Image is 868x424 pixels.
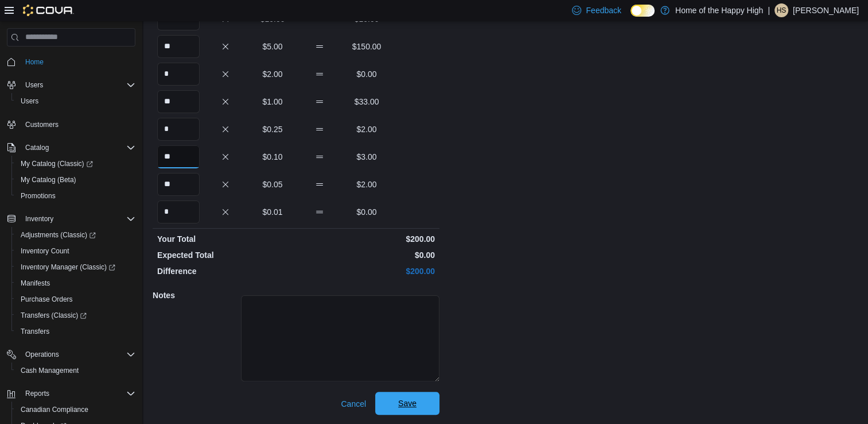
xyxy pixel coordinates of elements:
span: Users [21,97,38,106]
span: Canadian Compliance [16,403,135,417]
span: Users [16,94,135,108]
button: Users [2,77,140,93]
a: Users [16,94,43,108]
a: Purchase Orders [16,292,77,306]
button: Inventory Count [11,243,140,259]
span: Customers [25,120,59,129]
span: Home [25,57,44,67]
span: Inventory Count [21,246,69,256]
button: Users [21,78,48,92]
span: HS [777,3,787,17]
p: $200.00 [298,265,435,277]
span: My Catalog (Classic) [21,159,93,168]
button: Purchase Orders [11,291,140,307]
a: Transfers (Classic) [16,309,91,322]
a: Transfers [16,325,54,338]
span: Manifests [16,276,135,290]
span: Operations [21,348,135,361]
button: My Catalog (Beta) [11,172,140,188]
a: Inventory Manager (Classic) [16,260,120,274]
p: Your Total [157,233,294,245]
button: Inventory [21,212,58,226]
a: Canadian Compliance [16,403,93,417]
a: Customers [21,118,63,132]
span: My Catalog (Classic) [16,157,135,171]
p: $0.25 [251,124,294,135]
span: Inventory [21,212,135,226]
img: Cova [23,5,74,16]
a: Home [21,55,48,69]
input: Quantity [157,118,200,141]
p: $3.00 [345,151,388,163]
input: Quantity [157,201,200,223]
span: Users [21,78,135,92]
input: Quantity [157,145,200,168]
button: Users [11,93,140,109]
span: Purchase Orders [21,295,73,304]
p: $2.00 [251,68,294,80]
a: Inventory Count [16,244,74,258]
button: Canadian Compliance [11,402,140,418]
span: My Catalog (Beta) [16,173,135,187]
button: Promotions [11,188,140,204]
span: Inventory [25,214,53,223]
button: Operations [21,348,64,361]
span: Operations [25,350,59,359]
a: Transfers (Classic) [11,307,140,323]
input: Quantity [157,63,200,86]
p: $5.00 [251,41,294,52]
span: Dark Mode [630,17,631,17]
span: Users [25,80,43,90]
span: Cash Management [21,366,79,375]
span: Promotions [16,189,135,203]
button: Cancel [336,392,371,415]
p: $0.01 [251,206,294,218]
button: Customers [2,116,140,133]
span: Reports [25,389,49,398]
a: Inventory Manager (Classic) [11,259,140,275]
a: Adjustments (Classic) [16,228,100,242]
a: My Catalog (Classic) [16,157,98,171]
p: $0.05 [251,179,294,190]
button: Catalog [21,141,53,155]
button: Save [375,392,439,415]
p: $1.00 [251,96,294,107]
p: | [768,3,770,17]
span: Cancel [341,398,366,410]
p: $0.00 [298,249,435,261]
input: Quantity [157,35,200,58]
span: Inventory Manager (Classic) [16,260,135,274]
span: Save [398,398,417,409]
h5: Notes [153,284,239,307]
button: Reports [21,387,54,400]
p: $200.00 [298,233,435,245]
button: Operations [2,346,140,363]
p: Difference [157,265,294,277]
p: $2.00 [345,179,388,190]
span: Adjustments (Classic) [21,230,96,240]
span: Customers [21,117,135,132]
a: Adjustments (Classic) [11,227,140,243]
div: Harshpreet Singh [774,3,788,17]
p: [PERSON_NAME] [793,3,859,17]
span: Feedback [586,5,621,16]
span: Transfers [21,327,49,336]
p: $0.00 [345,68,388,80]
a: Promotions [16,189,60,203]
span: Promotions [21,191,56,201]
span: Canadian Compliance [21,405,88,414]
p: $0.10 [251,151,294,163]
input: Quantity [157,90,200,113]
button: Cash Management [11,363,140,379]
input: Dark Mode [630,5,655,17]
span: Transfers (Classic) [21,311,87,320]
span: Home [21,55,135,69]
p: $2.00 [345,124,388,135]
a: Cash Management [16,364,83,377]
span: Cash Management [16,364,135,377]
button: Home [2,53,140,70]
button: Transfers [11,323,140,340]
span: Catalog [21,141,135,155]
p: $33.00 [345,96,388,107]
a: My Catalog (Classic) [11,156,140,172]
